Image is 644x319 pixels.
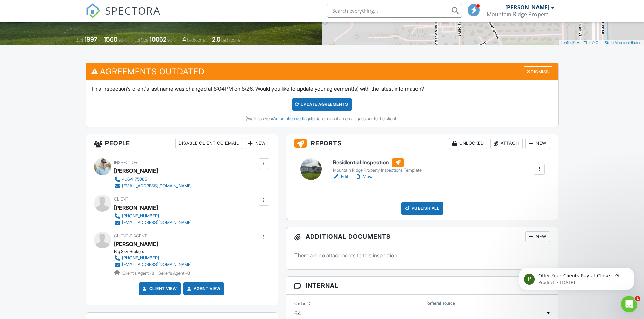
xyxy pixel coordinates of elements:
[245,138,269,149] div: New
[294,301,310,307] label: Order ID
[592,41,642,45] a: © OpenStreetMap contributors
[186,285,220,292] a: Agent View
[122,220,192,225] div: [EMAIL_ADDRESS][DOMAIN_NAME]
[84,36,97,43] div: 1997
[401,202,444,215] div: Publish All
[114,239,158,249] a: [PERSON_NAME]
[114,183,192,189] a: [EMAIL_ADDRESS][DOMAIN_NAME]
[327,4,462,18] input: Search everything...
[86,9,161,23] a: SPECTORA
[524,66,552,77] div: Dismiss
[118,37,128,43] span: sq. ft.
[86,134,278,153] h3: People
[490,138,523,149] div: Attach
[333,168,422,173] div: Mountain Ridge Property Inspections Template
[134,37,148,43] span: Lot Size
[114,196,128,202] span: Client
[114,203,158,213] div: [PERSON_NAME]
[525,138,550,149] div: New
[187,37,206,43] span: bedrooms
[559,40,644,46] div: |
[122,183,192,189] div: [EMAIL_ADDRESS][DOMAIN_NAME]
[525,231,550,242] div: New
[86,63,558,80] h3: Agreements Outdated
[449,138,487,149] div: Unlocked
[122,255,159,261] div: [PHONE_NUMBER]
[355,173,373,180] a: View
[333,158,422,167] h6: Residential Inspection
[104,36,117,43] div: 1560
[621,296,637,312] iframe: Intercom live chat
[333,173,348,180] a: Edit
[167,37,176,43] span: sq.ft.
[86,80,558,127] div: This inspection's client's last name was changed at 8:04PM on 8/26. Would you like to update your...
[86,3,100,18] img: The Best Home Inspection Software - Spectora
[105,3,161,18] span: SPECTORA
[114,176,192,183] a: 4064175085
[286,227,558,246] h3: Additional Documents
[141,285,177,292] a: Client View
[114,249,197,255] div: Big Sky Brokers
[505,4,549,11] div: [PERSON_NAME]
[221,37,241,43] span: bathrooms
[573,41,591,45] a: © MapTiler
[158,271,190,276] span: Seller's Agent -
[114,166,158,176] div: [PERSON_NAME]
[487,11,554,18] div: Mountain Ridge Property Inspections
[91,116,553,122] div: (We'll use your to determine if an email goes out to the client.)
[292,98,352,111] div: Update Agreements
[273,116,311,121] a: Automation settings
[149,36,166,43] div: 10062
[114,255,192,261] a: [PHONE_NUMBER]
[509,254,644,301] iframe: Intercom notifications message
[175,138,242,149] div: Disable Client CC Email
[122,271,156,276] span: Client's Agent -
[426,300,455,307] label: Referral source
[212,36,220,43] div: 2.0
[114,233,147,238] span: Client's Agent
[114,160,137,165] span: Inspector
[122,262,192,267] div: [EMAIL_ADDRESS][DOMAIN_NAME]
[76,37,83,43] span: Built
[560,41,572,45] a: Leaflet
[114,219,192,226] a: [EMAIL_ADDRESS][DOMAIN_NAME]
[333,158,422,173] a: Residential Inspection Mountain Ridge Property Inspections Template
[286,134,558,153] h3: Reports
[286,277,558,294] h3: Internal
[122,177,147,182] div: 4064175085
[152,271,154,276] strong: 3
[114,261,192,268] a: [EMAIL_ADDRESS][DOMAIN_NAME]
[635,296,640,301] span: 1
[182,36,186,43] div: 4
[122,213,159,219] div: [PHONE_NUMBER]
[294,251,550,259] p: There are no attachments to this inspection.
[187,271,190,276] strong: 0
[114,213,192,219] a: [PHONE_NUMBER]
